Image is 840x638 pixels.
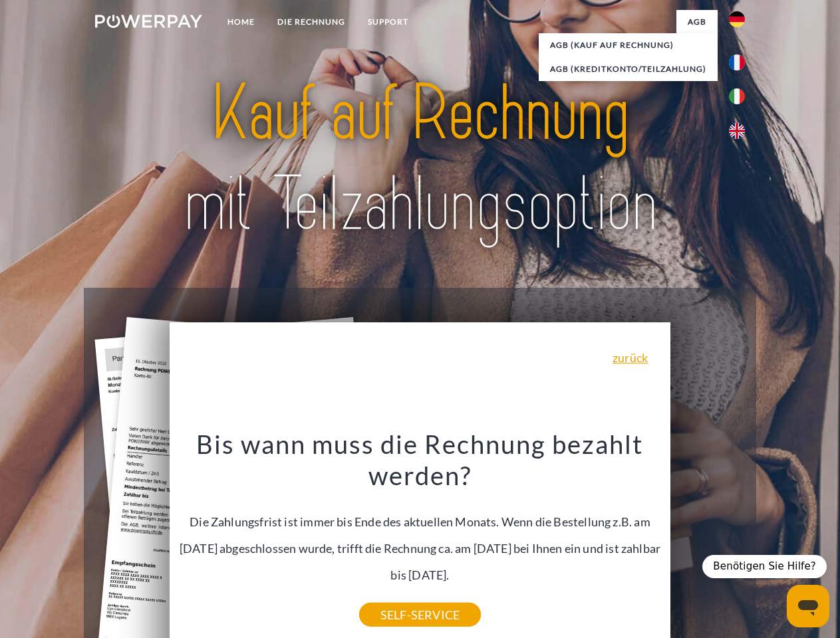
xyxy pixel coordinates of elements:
[729,11,745,27] img: de
[356,10,420,34] a: SUPPORT
[127,64,713,255] img: title-powerpay_de.svg
[702,555,827,578] div: Benötigen Sie Hilfe?
[676,10,718,34] a: agb
[539,57,718,81] a: AGB (Kreditkonto/Teilzahlung)
[95,15,202,28] img: logo-powerpay-white.svg
[359,603,481,627] a: SELF-SERVICE
[539,33,718,57] a: AGB (Kauf auf Rechnung)
[216,10,266,34] a: Home
[729,123,745,139] img: en
[729,54,745,70] img: fr
[266,10,356,34] a: DIE RECHNUNG
[787,585,829,627] iframe: Schaltfläche zum Öffnen des Messaging-Fensters; Konversation läuft
[729,88,745,104] img: it
[178,428,663,615] div: Die Zahlungsfrist ist immer bis Ende des aktuellen Monats. Wenn die Bestellung z.B. am [DATE] abg...
[178,428,663,492] h3: Bis wann muss die Rechnung bezahlt werden?
[613,352,648,364] a: zurück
